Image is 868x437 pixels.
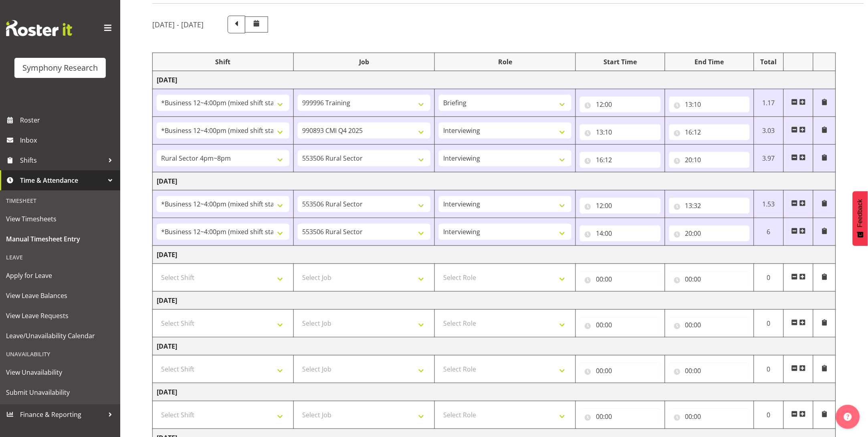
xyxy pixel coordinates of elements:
td: 3.97 [754,145,784,172]
span: Apply for Leave [6,270,114,282]
td: [DATE] [153,292,836,310]
td: 0 [754,310,784,337]
img: Rosterit website logo [6,20,72,36]
div: Shift [157,57,289,67]
td: 6 [754,218,784,246]
a: Manual Timesheet Entry [2,229,118,249]
span: Leave/Unavailability Calendar [6,330,114,342]
span: Submit Unavailability [6,386,114,398]
a: Leave/Unavailability Calendar [2,326,118,346]
div: Total [758,57,779,67]
img: help-xxl-2.png [844,413,852,421]
td: 0 [754,264,784,292]
button: Feedback - Show survey [853,191,868,246]
input: Click to select... [669,363,750,379]
input: Click to select... [580,408,660,425]
div: Start Time [580,57,660,67]
input: Click to select... [580,271,660,287]
input: Click to select... [669,225,750,241]
input: Click to select... [669,408,750,425]
input: Click to select... [669,124,750,140]
span: Feedback [857,199,864,227]
a: View Timesheets [2,209,118,229]
h5: [DATE] - [DATE] [152,20,204,29]
input: Click to select... [669,198,750,214]
span: Finance & Reporting [20,408,104,421]
input: Click to select... [669,271,750,287]
div: Symphony Research [22,62,98,74]
span: Time & Attendance [20,174,104,186]
a: View Leave Balances [2,286,118,306]
span: View Timesheets [6,213,114,225]
input: Click to select... [669,317,750,333]
span: View Leave Requests [6,310,114,322]
div: Unavailability [2,346,118,362]
td: [DATE] [153,337,836,355]
div: Leave [2,249,118,265]
div: Timesheet [2,192,118,209]
td: [DATE] [153,383,836,401]
input: Click to select... [580,317,660,333]
td: [DATE] [153,71,836,89]
input: Click to select... [580,152,660,168]
input: Click to select... [669,152,750,168]
td: [DATE] [153,172,836,190]
span: View Leave Balances [6,290,114,302]
a: Apply for Leave [2,265,118,286]
input: Click to select... [580,96,660,112]
span: Shifts [20,154,104,166]
td: 0 [754,401,784,429]
input: Click to select... [580,363,660,379]
div: End Time [669,57,750,67]
td: [DATE] [153,246,836,264]
td: 1.17 [754,89,784,117]
div: Role [439,57,571,67]
td: 0 [754,355,784,383]
span: Inbox [20,134,116,146]
div: Job [298,57,430,67]
td: 3.03 [754,117,784,145]
input: Click to select... [669,96,750,112]
a: Submit Unavailability [2,382,118,402]
span: Roster [20,114,116,126]
span: Manual Timesheet Entry [6,233,114,245]
span: View Unavailability [6,366,114,378]
input: Click to select... [580,225,660,241]
a: View Unavailability [2,362,118,382]
input: Click to select... [580,198,660,214]
a: View Leave Requests [2,306,118,326]
td: 1.53 [754,190,784,218]
input: Click to select... [580,124,660,140]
